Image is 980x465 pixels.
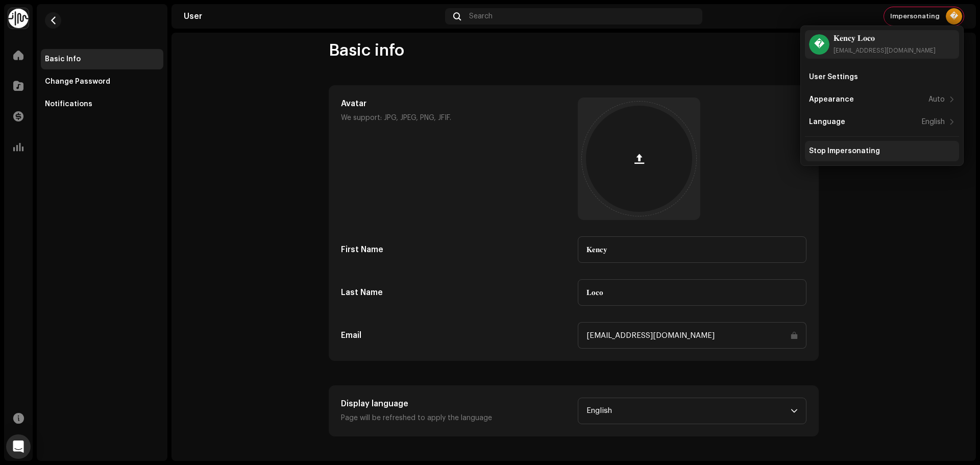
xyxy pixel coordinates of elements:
[41,94,163,114] re-m-nav-item: Notifications
[41,71,163,92] re-m-nav-item: Change Password
[8,8,29,29] img: 0f74c21f-6d1c-4dbc-9196-dbddad53419e
[341,398,570,410] h5: Display language
[791,398,798,424] div: dropdown trigger
[805,112,959,132] re-m-nav-item: Language
[805,141,959,161] re-m-nav-item: Stop Impersonating
[809,118,845,126] div: Language
[809,147,880,155] div: Stop Impersonating
[928,95,945,104] div: Auto
[809,73,858,81] div: User Settings
[45,100,92,108] div: Notifications
[586,398,791,424] span: English
[41,49,163,69] re-m-nav-item: Basic Info
[890,12,940,20] span: Impersonating
[45,78,110,86] div: Change Password
[578,236,806,263] input: First name
[341,412,570,424] p: Page will be refreshed to apply the language
[809,34,829,55] div: �
[341,112,570,124] p: We support: JPG, JPEG, PNG, JFIF.
[341,243,570,256] h5: First Name
[341,286,570,299] h5: Last Name
[184,12,441,20] div: User
[341,329,570,341] h5: Email
[922,118,945,126] div: English
[341,97,570,110] h5: Avatar
[805,67,959,87] re-m-nav-item: User Settings
[6,434,31,459] div: Open Intercom Messenger
[469,12,493,20] span: Search
[809,95,854,104] div: Appearance
[834,46,936,55] div: [EMAIL_ADDRESS][DOMAIN_NAME]
[946,8,962,25] div: �
[329,40,404,61] span: Basic info
[834,34,936,42] div: 𝐊𝐞𝐧𝐜𝐲 𝐋𝐨𝐜𝐨
[45,55,81,63] div: Basic Info
[578,279,806,306] input: Last name
[805,89,959,110] re-m-nav-item: Appearance
[578,322,806,349] input: Email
